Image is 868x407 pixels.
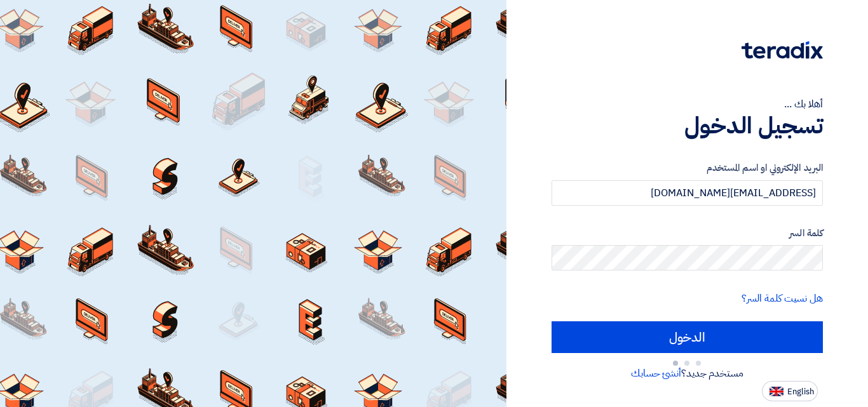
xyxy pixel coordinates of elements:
span: English [787,387,814,396]
img: Teradix logo [742,41,823,59]
a: هل نسيت كلمة السر؟ [742,291,823,306]
a: أنشئ حسابك [631,366,681,381]
div: أهلا بك ... [552,97,823,112]
label: البريد الإلكتروني او اسم المستخدم [552,161,823,175]
label: كلمة السر [552,226,823,241]
button: English [762,381,818,401]
div: مستخدم جديد؟ [552,366,823,381]
input: أدخل بريد العمل الإلكتروني او اسم المستخدم الخاص بك ... [552,180,823,206]
h1: تسجيل الدخول [552,112,823,140]
img: en-US.png [770,387,783,396]
input: الدخول [552,321,823,353]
